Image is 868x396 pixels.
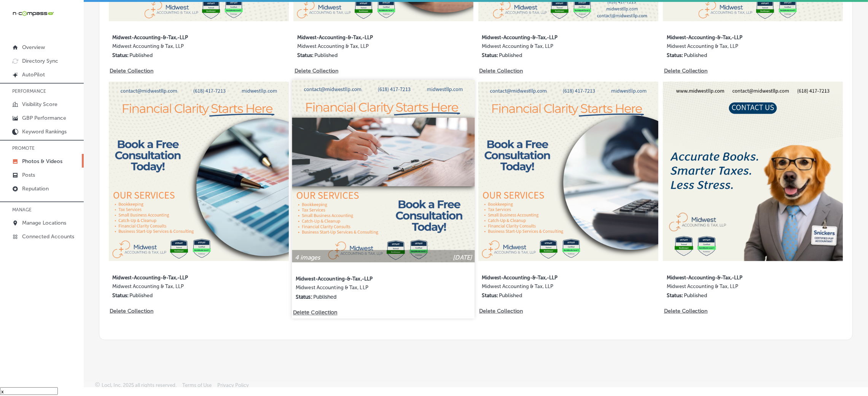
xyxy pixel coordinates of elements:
[482,270,612,284] label: Midwest-Accounting-&-Tax,-LLP
[296,285,428,293] label: Midwest Accounting & Tax, LLP
[667,52,683,59] p: Status:
[293,309,336,316] p: Delete Collection
[129,292,153,299] p: Published
[296,294,312,300] p: Status:
[22,101,57,108] p: Visibility Score
[667,43,797,52] label: Midwest Accounting & Tax, LLP
[22,128,67,135] p: Keyword Rankings
[482,43,612,52] label: Midwest Accounting & Tax, LLP
[684,52,707,59] p: Published
[499,52,522,59] p: Published
[667,270,797,284] label: Midwest-Accounting-&-Tax,-LLP
[479,68,522,74] p: Delete Collection
[22,220,66,226] p: Manage Locations
[667,30,797,43] label: Midwest-Accounting-&-Tax,-LLP
[112,270,242,284] label: Midwest-Accounting-&-Tax,-LLP
[314,52,338,59] p: Published
[479,308,522,314] p: Delete Collection
[664,308,707,314] p: Delete Collection
[684,292,707,299] p: Published
[110,308,153,314] p: Delete Collection
[482,292,498,299] p: Status:
[110,68,153,74] p: Delete Collection
[295,68,338,74] p: Delete Collection
[297,43,427,52] label: Midwest Accounting & Tax, LLP
[22,185,49,192] p: Reputation
[109,82,289,261] img: Collection thumbnail
[295,254,320,261] p: 4 images
[292,80,475,262] img: Collection thumbnail
[482,52,498,59] p: Status:
[482,30,612,43] label: Midwest-Accounting-&-Tax,-LLP
[22,158,62,165] p: Photos & Videos
[453,254,472,261] p: [DATE]
[296,271,428,285] label: Midwest-Accounting-&-Tax,-LLP
[663,82,843,261] img: Collection thumbnail
[297,52,314,59] p: Status:
[112,292,129,299] p: Status:
[22,58,58,64] p: Directory Sync
[499,292,522,299] p: Published
[112,52,129,59] p: Status:
[22,71,45,78] p: AutoPilot
[22,233,74,240] p: Connected Accounts
[22,44,45,51] p: Overview
[102,382,177,388] p: Locl, Inc. 2025 all rights reserved.
[112,30,242,43] label: Midwest-Accounting-&-Tax,-LLP
[478,82,658,261] img: Collection thumbnail
[129,52,153,59] p: Published
[182,382,212,392] a: Terms of Use
[482,284,612,292] label: Midwest Accounting & Tax, LLP
[297,30,427,43] label: Midwest-Accounting-&-Tax,-LLP
[22,115,66,121] p: GBP Performance
[112,43,242,52] label: Midwest Accounting & Tax, LLP
[22,172,35,178] p: Posts
[313,294,337,300] p: Published
[217,382,249,392] a: Privacy Policy
[664,68,707,74] p: Delete Collection
[12,10,54,17] img: 660ab0bf-5cc7-4cb8-ba1c-48b5ae0f18e60NCTV_CLogo_TV_Black_-500x88.png
[667,284,797,292] label: Midwest Accounting & Tax, LLP
[667,292,683,299] p: Status:
[112,284,242,292] label: Midwest Accounting & Tax, LLP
